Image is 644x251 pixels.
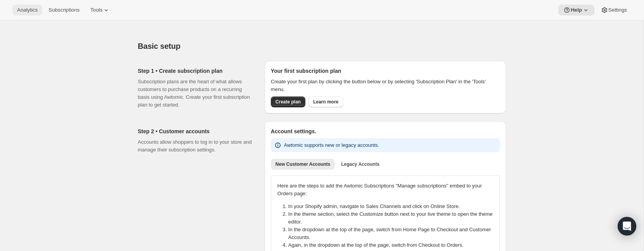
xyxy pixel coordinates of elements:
span: Help [571,7,582,13]
p: Here are the steps to add the Awtomic Subscriptions "Manage subscriptions" embed to your Orders p... [277,182,493,198]
p: Create your first plan by clicking the button below or by selecting 'Subscription Plan' in the 'T... [271,78,500,93]
p: Awtomic supports new or legacy accounts. [284,141,379,149]
button: New Customer Accounts [271,159,335,170]
span: Tools [90,7,102,13]
p: Subscription plans are the heart of what allows customers to purchase products on a recurring bas... [138,78,252,109]
span: Basic setup [138,42,181,50]
span: New Customer Accounts [276,161,331,167]
a: Learn more [308,96,343,107]
button: Help [558,5,594,15]
span: Subscriptions [48,7,79,13]
li: In the dropdown at the top of the page, switch from Home Page to Checkout and Customer Accounts. [288,226,498,241]
span: Legacy Accounts [341,161,379,167]
button: Legacy Accounts [336,159,384,170]
span: Analytics [17,7,38,13]
p: Accounts allow shoppers to log in to your store and manage their subscription settings. [138,138,252,154]
h2: Your first subscription plan [271,67,500,75]
li: In your Shopify admin, navigate to Sales Channels and click on Online Store. [288,203,498,210]
span: Create plan [276,99,301,105]
h2: Step 1 • Create subscription plan [138,67,252,75]
button: Settings [596,5,632,15]
h2: Account settings. [271,127,500,135]
span: Learn more [313,99,338,105]
button: Create plan [271,96,305,107]
span: Settings [608,7,627,13]
h2: Step 2 • Customer accounts [138,127,252,135]
li: In the theme section, select the Customize button next to your live theme to open the theme editor. [288,210,498,226]
li: Again, in the dropdown at the top of the page, switch from Checkout to Orders. [288,241,498,249]
button: Subscriptions [44,5,84,15]
div: Open Intercom Messenger [618,217,636,236]
button: Tools [86,5,115,15]
button: Analytics [12,5,42,15]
